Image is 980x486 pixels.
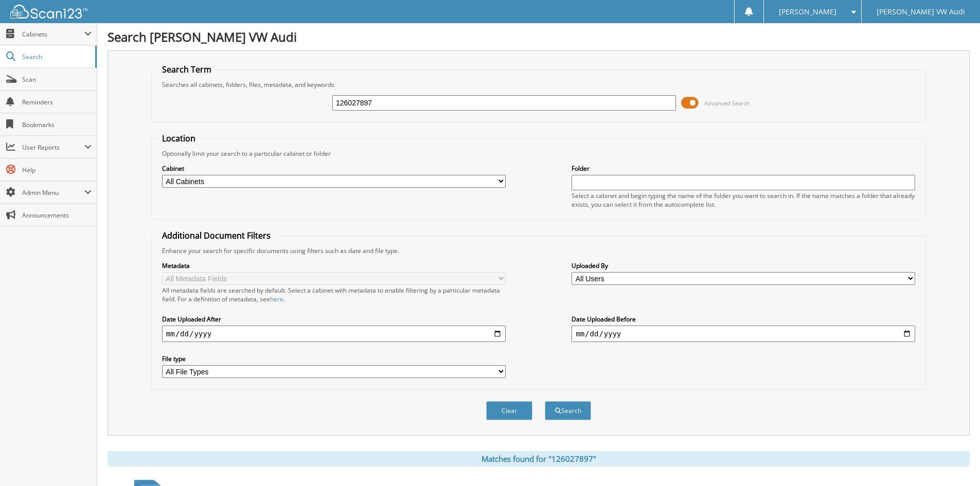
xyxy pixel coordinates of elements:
label: Metadata [162,261,506,270]
img: scan123-logo-white.svg [10,5,87,19]
input: end [572,326,915,342]
span: Scan [22,75,92,84]
button: Clear [486,401,532,420]
div: All metadata fields are searched by default. Select a cabinet with metadata to enable filtering b... [162,286,506,303]
span: User Reports [22,143,84,152]
div: Matches found for "126027897" [108,451,970,466]
span: Reminders [22,98,92,106]
a: here [270,295,283,303]
label: Uploaded By [572,261,915,270]
legend: Location [157,133,201,144]
span: Search [22,52,90,61]
div: Optionally limit your search to a particular cabinet or folder [157,149,920,158]
label: File type [162,354,506,363]
span: Bookmarks [22,120,92,129]
span: [PERSON_NAME] VW Audi [877,9,965,15]
legend: Additional Document Filters [157,230,276,241]
div: Searches all cabinets, folders, files, metadata, and keywords [157,80,920,89]
span: Cabinets [22,30,84,39]
span: Announcements [22,211,92,220]
label: Folder [572,164,915,173]
h1: Search [PERSON_NAME] VW Audi [108,28,970,45]
div: Enhance your search for specific documents using filters such as date and file type. [157,246,920,255]
span: Help [22,166,92,174]
label: Cabinet [162,164,506,173]
span: Admin Menu [22,188,84,197]
label: Date Uploaded Before [572,315,915,323]
div: Select a cabinet and begin typing the name of the folder you want to search in. If the name match... [572,191,915,209]
span: Advanced Search [704,99,750,107]
input: start [162,326,506,342]
label: Date Uploaded After [162,315,506,323]
span: [PERSON_NAME] [779,9,836,15]
button: Search [545,401,591,420]
legend: Search Term [157,64,217,75]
